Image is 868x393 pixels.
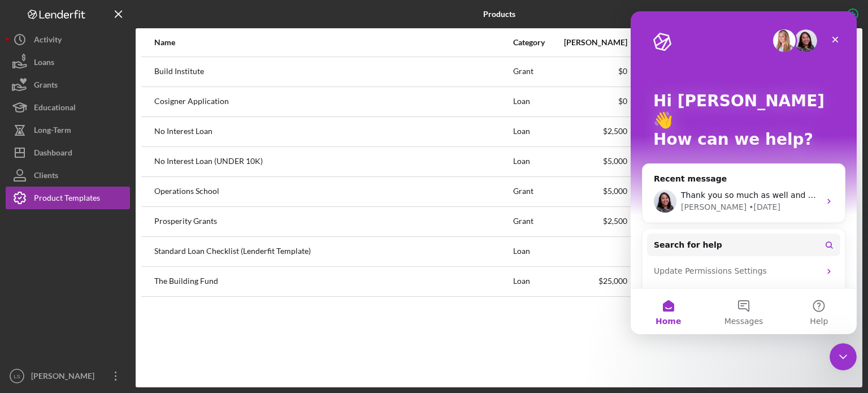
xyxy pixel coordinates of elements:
[6,365,130,387] button: LS[PERSON_NAME]
[513,237,555,266] div: Loan
[75,278,150,323] button: Messages
[782,6,862,23] button: New Template
[628,127,699,136] div: $25,000
[557,97,627,106] div: $0
[557,127,627,136] div: $2,500
[628,38,699,47] div: [PERSON_NAME]
[118,190,150,202] div: • [DATE]
[513,267,555,296] div: Loan
[194,18,215,38] div: Close
[513,178,555,206] div: Grant
[34,96,76,122] div: Educational
[6,96,130,119] button: Educational
[154,148,512,176] div: No Interest Loan (UNDER 10K)
[25,306,50,314] span: Home
[513,208,555,236] div: Grant
[628,247,699,256] div: $0
[557,38,627,47] div: [PERSON_NAME]
[34,74,58,99] div: Grants
[513,118,555,146] div: Loan
[34,28,62,54] div: Activity
[830,343,857,370] iframe: Intercom live chat
[628,67,699,76] div: $0
[154,118,512,146] div: No Interest Loan
[631,11,857,334] iframe: Intercom live chat
[6,51,130,74] button: Loans
[788,6,839,23] div: New Template
[628,157,699,166] div: $9,000
[483,10,515,19] b: Products
[513,148,555,176] div: Loan
[628,217,699,226] div: $2,500
[34,51,54,76] div: Loans
[23,228,92,240] span: Search for help
[16,270,210,291] div: Pipeline and Forecast View
[50,179,268,188] span: Thank you so much as well and have a great weekend!
[6,74,130,96] button: Grants
[557,277,627,286] div: $25,000
[628,187,699,196] div: $5,000
[34,119,71,144] div: Long-Term
[513,58,555,86] div: Grant
[14,373,20,379] text: LS
[557,157,627,166] div: $5,000
[154,38,512,47] div: Name
[34,187,100,212] div: Product Templates
[6,187,130,209] button: Product Templates
[154,208,512,236] div: Prosperity Grants
[6,164,130,187] button: Clients
[6,28,130,51] button: Activity
[179,306,197,314] span: Help
[34,164,58,189] div: Clients
[557,187,627,196] div: $5,000
[151,278,226,323] button: Help
[513,38,555,47] div: Category
[23,254,189,266] div: Update Permissions Settings
[50,190,116,202] div: [PERSON_NAME]
[154,88,512,116] div: Cosigner Application
[16,222,210,245] button: Search for help
[154,237,512,266] div: Standard Loan Checklist (Lenderfit Template)
[94,306,133,314] span: Messages
[28,365,102,390] div: [PERSON_NAME]
[557,67,627,76] div: $0
[628,277,699,286] div: $150,000
[628,97,699,106] div: $0
[23,275,189,287] div: Pipeline and Forecast View
[154,58,512,86] div: Build Institute
[513,88,555,116] div: Loan
[6,119,130,141] button: Long-Term
[6,141,130,164] button: Dashboard
[557,217,627,226] div: $2,500
[34,141,72,167] div: Dashboard
[154,178,512,206] div: Operations School
[154,267,512,296] div: The Building Fund
[16,249,210,270] div: Update Permissions Settings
